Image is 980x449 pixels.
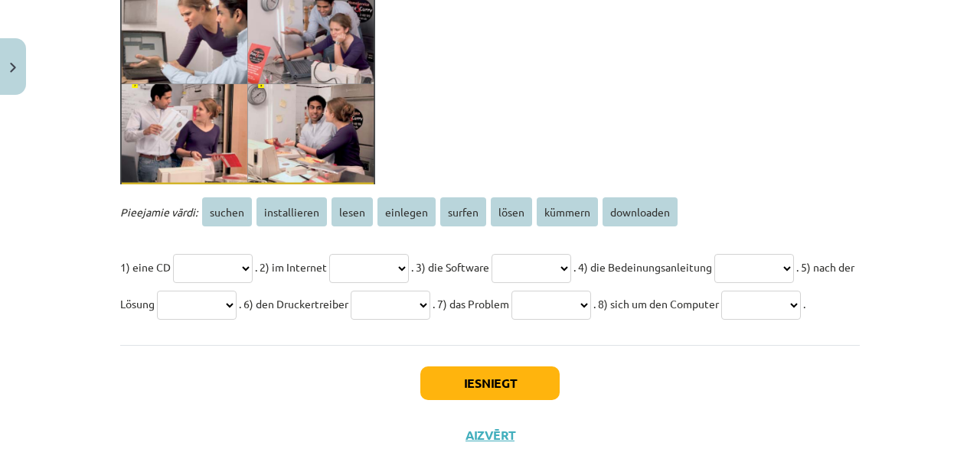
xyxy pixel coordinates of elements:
span: installieren [256,197,327,226]
span: downloaden [603,197,678,226]
span: . 7) das Problem [433,297,509,311]
span: . 5) nach der Lösung [120,260,854,311]
span: . 3) die Software [411,260,489,274]
span: . [803,297,805,311]
span: kümmern [537,197,598,226]
span: suchen [202,197,252,226]
span: 1) eine CD [120,260,171,274]
span: . 6) den Druckertreiber [239,297,348,311]
span: surfen [440,197,486,226]
span: lesen [332,197,373,226]
button: Aizvērt [461,428,519,443]
span: lösen [491,197,532,226]
span: . 2) im Internet [255,260,327,274]
img: icon-close-lesson-0947bae3869378f0d4975bcd49f059093ad1ed9edebbc8119c70593378902aed.svg [10,63,16,73]
span: . 4) die Bedeinungsanleitung [573,260,712,274]
span: einlegen [377,197,436,226]
span: Pieejamie vārdi: [120,205,198,219]
span: . 8) sich um den Computer [593,297,719,311]
button: Iesniegt [420,366,560,400]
